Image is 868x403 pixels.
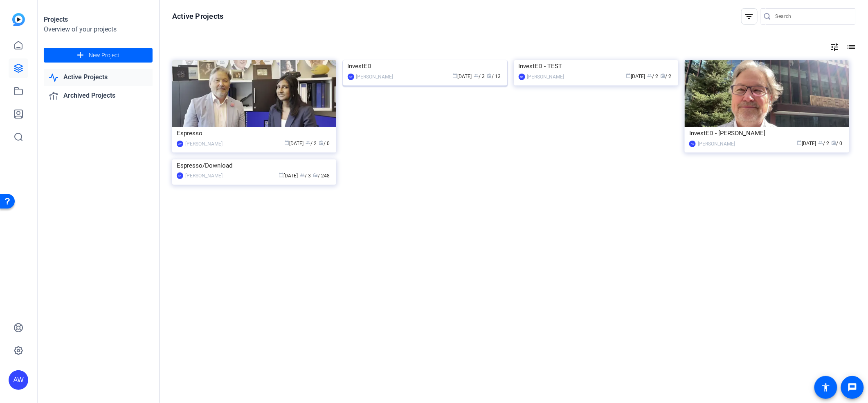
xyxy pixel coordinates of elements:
span: / 2 [306,141,317,146]
span: / 0 [832,141,843,146]
mat-icon: accessibility [821,383,831,392]
span: / 13 [487,74,501,79]
div: InvestED - [PERSON_NAME] [689,127,844,139]
div: AW [9,370,28,390]
div: Espresso [177,127,332,139]
mat-icon: tune [830,42,840,52]
span: radio [487,73,492,78]
button: New Project [44,48,153,63]
span: [DATE] [797,141,816,146]
div: AW [177,141,183,147]
span: calendar_today [626,73,631,78]
input: Search [776,11,849,21]
span: group [648,73,652,78]
span: [DATE] [279,173,298,179]
span: group [306,140,310,145]
div: NH [519,74,525,80]
span: [DATE] [452,74,472,79]
img: blue-gradient.svg [12,13,25,26]
div: InvestED - TEST [519,60,674,72]
span: / 0 [319,141,330,146]
mat-icon: filter_list [744,11,754,21]
span: group [819,140,823,145]
span: / 3 [300,173,311,179]
span: / 2 [648,74,659,79]
div: Espresso/Download [177,159,332,172]
span: [DATE] [284,141,304,146]
span: / 2 [819,141,830,146]
div: [PERSON_NAME] [356,73,394,81]
span: radio [319,140,324,145]
div: [PERSON_NAME] [185,172,223,180]
div: [PERSON_NAME] [527,73,564,81]
div: NH [177,172,183,179]
div: Overview of your projects [44,25,153,34]
a: Archived Projects [44,87,153,104]
mat-icon: list [846,42,856,52]
span: / 248 [313,173,330,179]
div: Projects [44,15,153,25]
div: AG [689,141,696,147]
div: InvestED [348,60,503,72]
div: AW [348,74,354,80]
span: / 2 [661,74,672,79]
h1: Active Projects [172,11,223,21]
mat-icon: add [75,50,85,60]
div: [PERSON_NAME] [698,140,735,148]
div: [PERSON_NAME] [185,140,223,148]
span: New Project [89,51,119,60]
a: Active Projects [44,69,153,86]
span: calendar_today [284,140,289,145]
span: radio [313,172,318,177]
span: radio [832,140,837,145]
span: / 3 [474,74,485,79]
mat-icon: message [848,383,857,392]
span: calendar_today [452,73,457,78]
span: group [300,172,305,177]
span: [DATE] [626,74,645,79]
span: calendar_today [279,172,283,177]
span: group [474,73,479,78]
span: radio [661,73,666,78]
span: calendar_today [797,140,802,145]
